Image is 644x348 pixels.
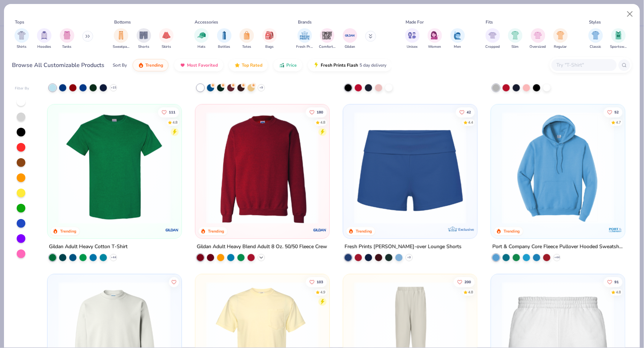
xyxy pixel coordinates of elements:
[113,28,129,50] div: filter for Sweatpants
[498,112,618,224] img: 1593a31c-dba5-4ff5-97bf-ef7c6ca295f9
[319,28,336,50] button: filter button
[530,28,546,50] div: filter for Oversized
[37,28,51,50] button: filter button
[610,28,627,50] button: filter button
[345,243,462,252] div: Fresh Prints [PERSON_NAME]-over Lounge Shorts
[610,44,627,50] span: Sportswear
[111,256,116,260] span: + 44
[159,28,174,50] div: filter for Skirts
[172,120,177,125] div: 4.8
[508,28,523,50] button: filter button
[198,44,205,50] span: Hats
[313,223,327,238] img: Gildan logo
[37,28,51,50] div: filter for Hoodies
[169,110,175,114] span: 111
[55,112,174,224] img: db319196-8705-402d-8b46-62aaa07ed94f
[345,30,356,41] img: Gildan Image
[313,62,319,68] img: flash.gif
[242,62,262,68] span: Top Rated
[62,44,72,50] span: Tanks
[37,44,51,50] span: Hoodies
[493,243,624,252] div: Port & Company Core Fleece Pullover Hooded Sweatshirt
[137,28,151,50] div: filter for Shorts
[470,112,590,224] img: 2b7564bd-f87b-4f7f-9c6b-7cf9a6c4e730
[343,28,357,50] div: filter for Gildan
[406,19,424,25] div: Made For
[589,28,603,50] div: filter for Classic
[265,44,274,50] span: Bags
[296,28,313,50] button: filter button
[306,107,327,117] button: Like
[350,112,470,224] img: d60be0fe-5443-43a1-ac7f-73f8b6aa2e6e
[486,19,493,25] div: Fits
[405,28,420,50] button: filter button
[169,277,179,287] button: Like
[489,31,497,39] img: Cropped Image
[450,28,465,50] button: filter button
[454,31,462,39] img: Men Image
[286,62,297,68] span: Price
[511,31,519,39] img: Slim Image
[428,44,441,50] span: Women
[113,62,127,68] div: Sort By
[322,30,333,41] img: Comfort Colors Image
[15,86,29,91] div: Filter By
[508,28,523,50] div: filter for Slim
[322,112,442,224] img: 4c43767e-b43d-41ae-ac30-96e6ebada8dd
[554,44,567,50] span: Regular
[113,28,129,50] button: filter button
[556,61,612,69] input: Try "T-Shirt"
[17,31,26,39] img: Shirts Image
[616,120,621,125] div: 4.7
[162,31,171,39] img: Skirts Image
[308,59,392,71] button: Fresh Prints Flash5 day delivery
[138,62,144,68] img: trending.gif
[610,28,627,50] div: filter for Sportswear
[608,223,623,238] img: Port & Company logo
[486,44,500,50] span: Cropped
[405,28,420,50] div: filter for Unisex
[428,28,442,50] div: filter for Women
[218,44,230,50] span: Bottles
[197,243,327,252] div: Gildan Adult Heavy Blend Adult 8 Oz. 50/50 Fleece Crew
[174,112,294,224] img: c7959168-479a-4259-8c5e-120e54807d6b
[60,28,74,50] button: filter button
[466,110,471,114] span: 42
[453,277,474,287] button: Like
[589,28,603,50] button: filter button
[63,31,71,39] img: Tanks Image
[592,31,600,39] img: Classic Image
[197,73,299,82] div: Fresh Prints Chicago Heavyweight Crewneck
[616,290,621,295] div: 4.8
[316,110,323,114] span: 180
[274,59,302,71] button: Price
[360,61,386,70] span: 5 day delivery
[468,120,473,125] div: 4.4
[615,31,623,39] img: Sportswear Image
[158,107,179,117] button: Like
[603,277,622,287] button: Like
[450,28,465,50] div: filter for Men
[12,61,105,70] div: Browse All Customizable Products
[534,31,542,39] img: Oversized Image
[14,28,29,50] div: filter for Shirts
[512,44,519,50] span: Slim
[229,59,268,71] button: Top Rated
[138,44,149,50] span: Shorts
[464,280,471,284] span: 200
[40,31,48,39] img: Hoodies Image
[589,19,601,25] div: Styles
[320,290,325,295] div: 4.9
[14,28,29,50] button: filter button
[217,28,232,50] div: filter for Bottles
[296,28,313,50] div: filter for Fresh Prints
[240,28,254,50] div: filter for Totes
[554,256,560,260] span: + 44
[49,243,128,252] div: Gildan Adult Heavy Cotton T-Shirt
[145,62,163,68] span: Trending
[133,59,169,71] button: Trending
[242,44,252,50] span: Totes
[493,73,624,82] div: [PERSON_NAME] + Canvas [DEMOGRAPHIC_DATA]' Micro Ribbed Baby Tee
[306,277,327,287] button: Like
[345,73,476,82] div: Bella Canvas [DEMOGRAPHIC_DATA]' Micro Ribbed Scoop Tank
